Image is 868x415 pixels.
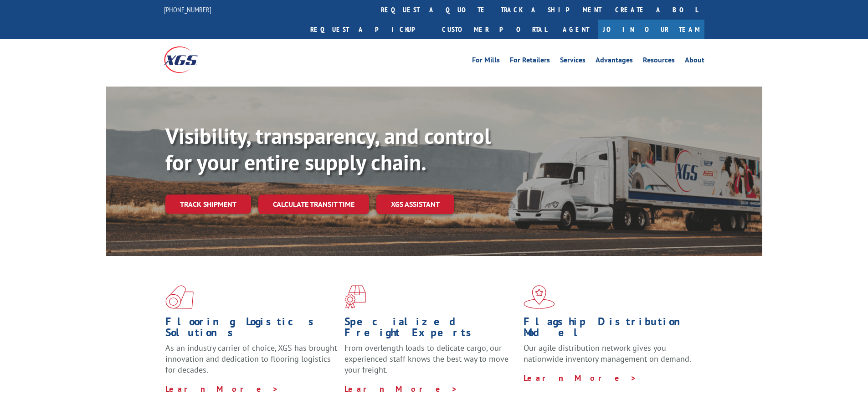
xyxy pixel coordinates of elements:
a: XGS ASSISTANT [376,195,454,214]
a: For Retailers [510,56,550,67]
a: Resources [643,56,675,67]
a: Track shipment [165,195,251,214]
h1: Specialized Freight Experts [344,316,517,343]
h1: Flooring Logistics Solutions [165,316,338,343]
a: Learn More > [165,384,279,394]
img: xgs-icon-total-supply-chain-intelligence-red [165,285,194,309]
h1: Flagship Distribution Model [524,316,696,343]
a: Join Our Team [598,20,704,39]
b: Visibility, transparency, and control for your entire supply chain. [165,122,491,176]
a: Agent [554,20,598,39]
span: Our agile distribution network gives you nationwide inventory management on demand. [524,343,691,364]
a: Services [560,56,586,67]
a: Learn More > [524,373,637,383]
a: For Mills [472,56,500,67]
img: xgs-icon-flagship-distribution-model-red [524,285,555,309]
a: Request a pickup [303,20,435,39]
p: From overlength loads to delicate cargo, our experienced staff knows the best way to move your fr... [344,343,517,383]
a: Calculate transit time [258,195,369,214]
a: Learn More > [344,384,458,394]
img: xgs-icon-focused-on-flooring-red [344,285,366,309]
a: [PHONE_NUMBER] [164,5,211,14]
a: About [685,56,704,67]
span: As an industry carrier of choice, XGS has brought innovation and dedication to flooring logistics... [165,343,337,375]
a: Customer Portal [435,20,554,39]
a: Advantages [596,56,633,67]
